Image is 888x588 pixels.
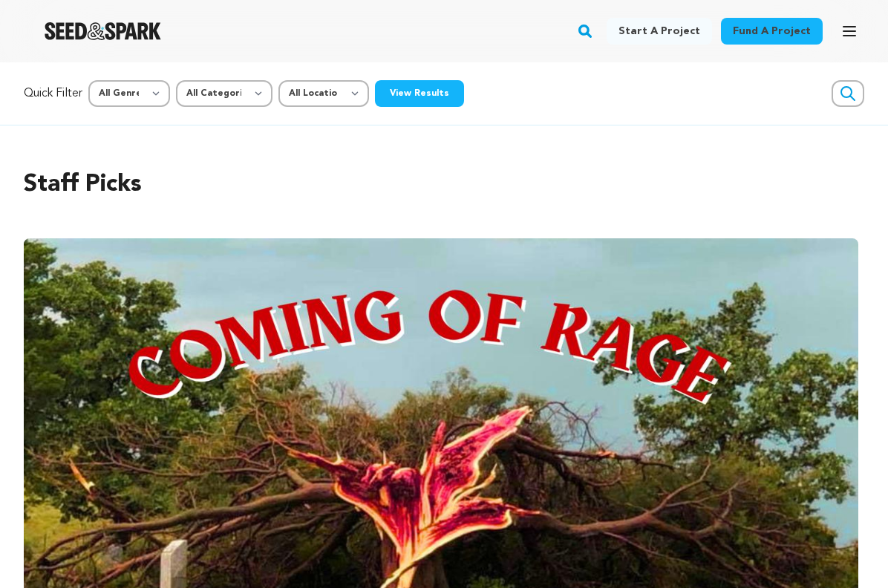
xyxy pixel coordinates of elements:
button: View Results [375,80,464,107]
a: Fund a project [721,18,823,45]
p: Quick Filter [24,85,82,102]
a: Start a project [607,18,712,45]
a: Seed&Spark Homepage [45,22,161,40]
img: Seed&Spark Logo Dark Mode [45,22,161,40]
h2: Staff Picks [24,167,864,203]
